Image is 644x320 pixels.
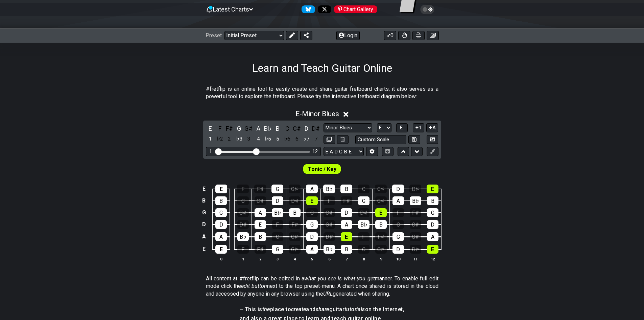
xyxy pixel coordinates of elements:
div: toggle scale degree [206,134,215,144]
div: G♯ [237,208,249,217]
div: G♯ [324,220,335,229]
a: Follow #fretflip at Bluesky [299,5,315,13]
div: E [215,185,227,193]
div: toggle scale degree [235,134,243,144]
span: Latest Charts [213,6,249,13]
em: what you see is what you get [304,275,375,282]
a: #fretflip at Pinterest [331,5,377,13]
div: D♯ [289,196,301,205]
button: 0 [384,31,396,40]
div: toggle pitch class [312,124,320,133]
div: E [341,232,352,241]
div: toggle scale degree [302,134,311,144]
span: Toggle light / dark theme [424,6,431,13]
th: 9 [372,255,389,262]
p: #fretflip is an online tool to easily create and share guitar fretboard charts, it also serves as... [206,85,438,101]
div: F [392,208,404,217]
div: G [427,208,438,217]
div: F [237,185,249,193]
h4: – This is place to and guitar on the Internet, [240,306,404,313]
em: URL [323,291,333,297]
div: toggle scale degree [312,134,320,144]
div: C♯ [324,208,335,217]
td: G [200,207,208,218]
button: Move up [398,147,409,156]
div: D [272,196,283,205]
div: D [427,220,438,229]
th: 6 [320,255,338,262]
div: G [272,245,283,254]
div: A [306,185,318,193]
div: toggle scale degree [273,134,282,144]
button: Print [412,31,425,40]
div: B♭ [410,196,421,205]
div: A [341,220,352,229]
div: F♯ [410,208,421,217]
a: Follow #fretflip at X [315,5,331,13]
div: A [255,208,266,217]
div: D [392,185,404,193]
th: 12 [424,255,441,262]
th: 0 [213,255,230,262]
td: A [200,231,208,243]
th: 8 [355,255,372,262]
td: E [200,243,208,256]
button: 1 [413,123,424,132]
div: G [306,220,318,229]
div: B [340,185,352,193]
div: A [215,232,227,241]
div: G [215,208,227,217]
div: B♭ [358,220,369,229]
div: A [306,245,318,254]
em: create [291,306,306,313]
button: A [426,123,438,132]
div: G♯ [289,185,301,193]
div: C♯ [410,220,421,229]
div: C [358,185,369,193]
div: B♭ [324,245,335,254]
div: F♯ [341,196,352,205]
button: First click edit preset to enable marker editing [427,147,438,156]
div: E [427,245,438,254]
div: toggle pitch class [302,124,311,133]
div: G♯ [375,196,387,205]
div: toggle pitch class [206,124,215,133]
div: toggle pitch class [254,124,263,133]
th: 10 [389,255,407,262]
div: B♭ [323,185,335,193]
div: C [237,196,249,205]
p: All content at #fretflip can be edited in a manner. To enable full edit mode click the next to th... [206,275,438,298]
div: G [358,196,369,205]
div: A [427,232,438,241]
div: B [427,196,438,205]
div: F [324,196,335,205]
button: Share Preset [300,31,312,40]
div: 1 [209,149,212,154]
div: D [341,208,352,217]
div: A [392,196,404,205]
div: B [215,196,227,205]
div: C♯ [375,185,387,193]
div: F♯ [289,220,301,229]
button: Toggle Dexterity for all fretkits [398,31,410,40]
button: Login [336,31,360,40]
div: toggle scale degree [254,134,263,144]
button: Toggle horizontal chord view [382,147,393,156]
div: Visible fret range [206,147,321,156]
div: toggle pitch class [244,124,253,133]
div: toggle scale degree [225,134,234,144]
div: G [392,232,404,241]
td: D [200,218,208,231]
button: E.. [396,123,408,132]
button: Create Image [427,135,438,144]
th: 2 [252,255,269,262]
th: 3 [269,255,286,262]
th: 1 [234,255,252,262]
div: G [271,185,283,193]
div: toggle pitch class [215,124,224,133]
div: D♯ [324,232,335,241]
div: C [392,220,404,229]
div: E [306,196,318,205]
span: First enable full edit mode to edit [308,164,336,174]
div: toggle pitch class [264,124,272,133]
